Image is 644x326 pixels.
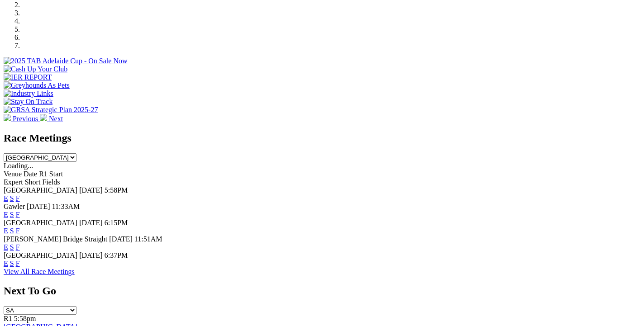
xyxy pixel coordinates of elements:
[10,211,14,218] a: S
[16,260,20,267] a: F
[16,211,20,218] a: F
[10,227,14,235] a: S
[16,194,20,202] a: F
[105,186,128,194] span: 5:58PM
[79,251,103,259] span: [DATE]
[14,315,36,322] span: 5:58pm
[4,132,640,144] h2: Race Meetings
[109,235,133,243] span: [DATE]
[4,251,77,259] span: [GEOGRAPHIC_DATA]
[4,115,40,123] a: Previous
[4,211,8,218] a: E
[4,235,107,243] span: [PERSON_NAME] Bridge Straight
[16,243,20,251] a: F
[4,90,53,98] img: Industry Links
[42,178,60,186] span: Fields
[105,251,128,259] span: 6:37PM
[13,115,38,123] span: Previous
[4,194,8,202] a: E
[27,203,50,210] span: [DATE]
[4,65,67,73] img: Cash Up Your Club
[10,194,14,202] a: S
[39,170,63,178] span: R1 Start
[16,227,20,235] a: F
[10,243,14,251] a: S
[4,227,8,235] a: E
[4,114,11,121] img: chevron-left-pager-white.svg
[24,170,37,178] span: Date
[52,203,80,210] span: 11:33AM
[4,203,25,210] span: Gawler
[4,178,23,186] span: Expert
[4,73,52,81] img: IER REPORT
[40,115,63,123] a: Next
[4,315,12,322] span: R1
[4,268,75,275] a: View All Race Meetings
[134,235,162,243] span: 11:51AM
[4,57,128,65] img: 2025 TAB Adelaide Cup - On Sale Now
[49,115,63,123] span: Next
[4,243,8,251] a: E
[105,219,128,227] span: 6:15PM
[10,260,14,267] a: S
[4,106,98,114] img: GRSA Strategic Plan 2025-27
[4,260,8,267] a: E
[4,98,52,106] img: Stay On Track
[4,285,640,297] h2: Next To Go
[4,186,77,194] span: [GEOGRAPHIC_DATA]
[40,114,47,121] img: chevron-right-pager-white.svg
[79,186,103,194] span: [DATE]
[25,178,41,186] span: Short
[4,162,33,170] span: Loading...
[4,170,22,178] span: Venue
[4,219,77,227] span: [GEOGRAPHIC_DATA]
[4,81,70,90] img: Greyhounds As Pets
[79,219,103,227] span: [DATE]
